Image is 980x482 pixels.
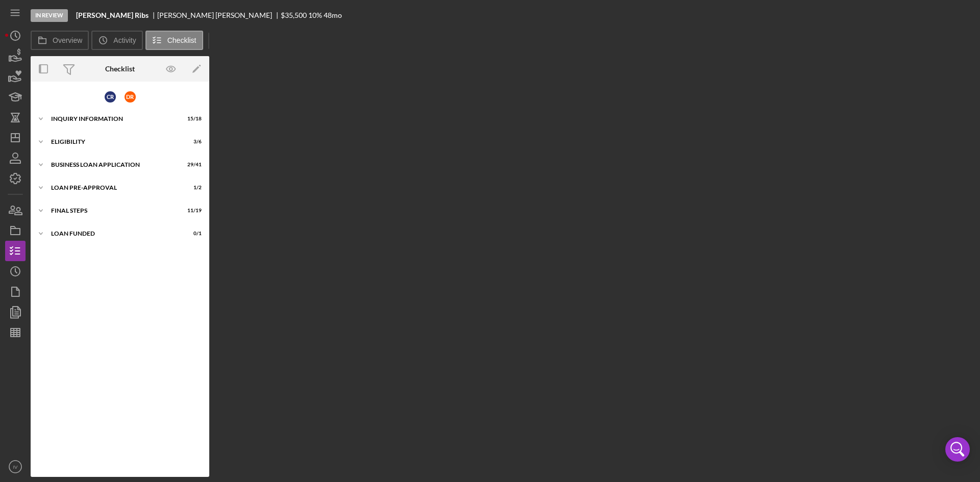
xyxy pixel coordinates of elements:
[105,65,135,73] div: Checklist
[51,185,176,191] div: LOAN PRE-APPROVAL
[183,208,202,214] div: 11 / 19
[31,9,68,22] div: In Review
[183,231,202,237] div: 0 / 1
[945,437,970,462] div: Open Intercom Messenger
[145,31,203,50] button: Checklist
[31,31,89,50] button: Overview
[324,11,342,19] div: 48 mo
[183,185,202,191] div: 1 / 2
[281,11,307,19] div: $35,500
[51,162,176,168] div: BUSINESS LOAN APPLICATION
[51,116,176,122] div: INQUIRY INFORMATION
[113,36,136,44] label: Activity
[183,162,202,168] div: 29 / 41
[5,456,26,477] button: IV
[157,11,281,19] div: [PERSON_NAME] [PERSON_NAME]
[125,91,136,103] div: D R
[76,11,149,19] b: [PERSON_NAME] Ribs
[183,139,202,145] div: 3 / 6
[91,31,142,50] button: Activity
[51,208,176,214] div: FINAL STEPS
[13,464,18,470] text: IV
[105,91,116,103] div: C R
[51,231,176,237] div: LOAN FUNDED
[183,116,202,122] div: 15 / 18
[308,11,322,19] div: 10 %
[167,36,197,44] label: Checklist
[53,36,82,44] label: Overview
[51,139,176,145] div: ELIGIBILITY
